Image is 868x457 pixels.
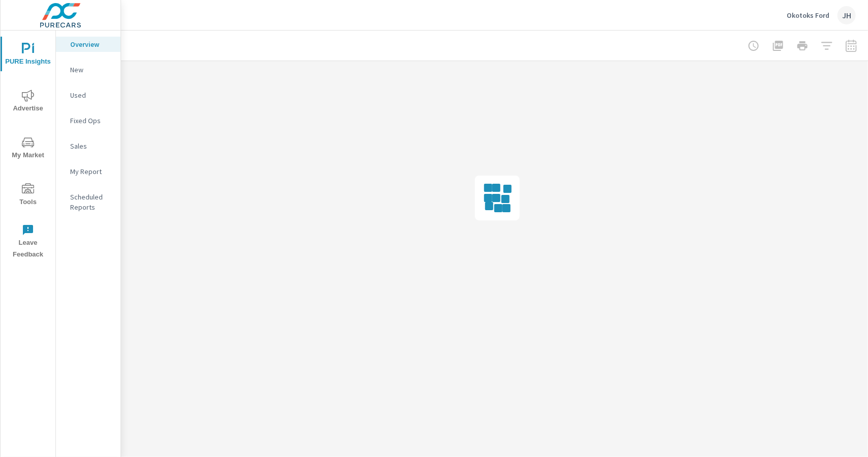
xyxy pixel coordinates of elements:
div: nav menu [1,31,55,265]
div: Used [56,88,121,103]
p: New [70,65,112,75]
span: Advertise [4,90,52,115]
p: Okotoks Ford [787,11,829,20]
p: Scheduled Reports [70,192,112,212]
div: My Report [56,164,121,179]
span: My Market [4,136,52,161]
div: JH [837,6,856,24]
p: Used [70,90,112,100]
span: Leave Feedback [4,224,52,261]
span: Tools [4,183,52,208]
div: Overview [56,37,121,52]
div: Fixed Ops [56,113,121,128]
p: Sales [70,141,112,151]
p: Fixed Ops [70,116,112,126]
div: Scheduled Reports [56,189,121,215]
span: PURE Insights [4,43,52,68]
div: New [56,62,121,77]
div: Sales [56,138,121,154]
p: Overview [70,39,112,49]
p: My Report [70,166,112,177]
